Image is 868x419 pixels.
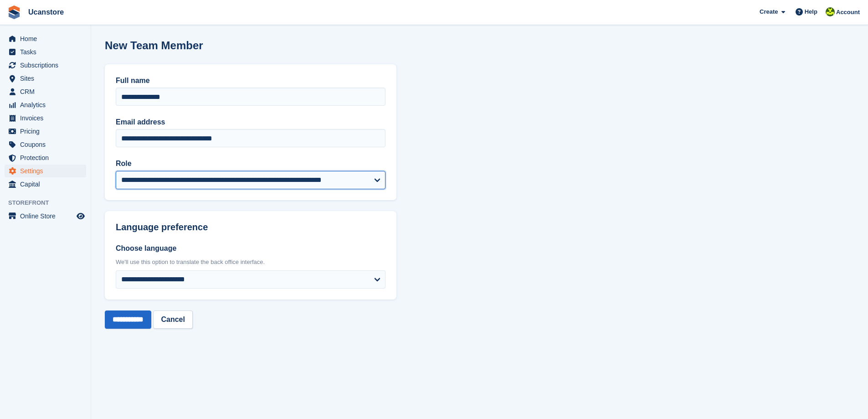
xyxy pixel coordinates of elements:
[20,210,75,222] span: Online Store
[116,117,385,128] label: Email address
[116,158,385,169] label: Role
[5,32,86,45] a: menu
[20,178,75,191] span: Capital
[20,165,75,177] span: Settings
[116,258,385,267] div: We'll use this option to translate the back office interface.
[5,165,86,177] a: menu
[20,46,75,58] span: Tasks
[5,98,86,111] a: menu
[20,125,75,138] span: Pricing
[5,178,86,191] a: menu
[116,243,385,254] label: Choose language
[5,59,86,72] a: menu
[20,72,75,85] span: Sites
[5,151,86,164] a: menu
[826,7,835,16] img: John Johns
[7,5,21,19] img: stora-icon-8386f47178a22dfd0bd8f6a31ec36ba5ce8667c1dd55bd0f319d3a0aa187defe.svg
[25,5,67,20] a: Ucanstore
[5,85,86,98] a: menu
[20,32,75,45] span: Home
[20,98,75,111] span: Analytics
[153,310,192,329] a: Cancel
[20,138,75,151] span: Coupons
[20,151,75,164] span: Protection
[20,85,75,98] span: CRM
[5,72,86,85] a: menu
[20,112,75,124] span: Invoices
[20,59,75,72] span: Subscriptions
[5,112,86,124] a: menu
[116,222,385,233] h2: Language preference
[805,7,817,16] span: Help
[8,198,91,207] span: Storefront
[116,75,385,86] label: Full name
[105,39,203,52] h1: New Team Member
[836,8,860,17] span: Account
[75,211,86,222] a: Preview store
[5,125,86,138] a: menu
[5,46,86,58] a: menu
[5,138,86,151] a: menu
[760,7,778,16] span: Create
[5,210,86,222] a: menu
